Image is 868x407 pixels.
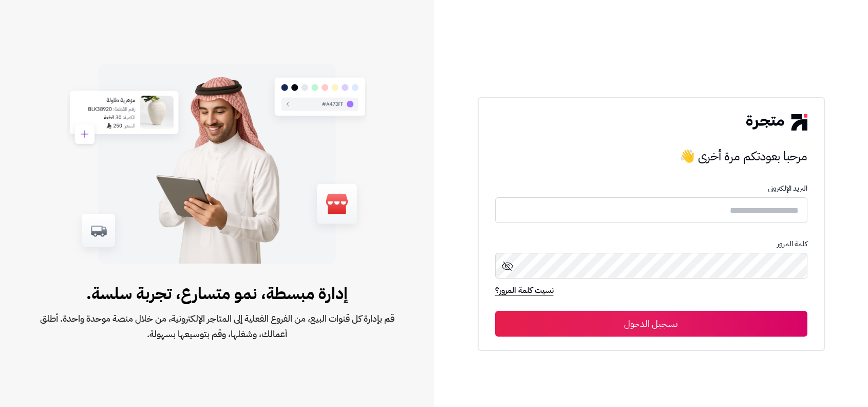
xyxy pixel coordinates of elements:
img: logo-2.png [746,114,807,131]
span: إدارة مبسطة، نمو متسارع، تجربة سلسة. [33,281,401,306]
p: البريد الإلكترونى [495,184,807,193]
button: تسجيل الدخول [495,311,807,337]
p: كلمة المرور [495,240,807,248]
h3: مرحبا بعودتكم مرة أخرى 👋 [495,146,807,166]
span: قم بإدارة كل قنوات البيع، من الفروع الفعلية إلى المتاجر الإلكترونية، من خلال منصة موحدة واحدة. أط... [33,311,401,342]
a: نسيت كلمة المرور؟ [495,284,554,299]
